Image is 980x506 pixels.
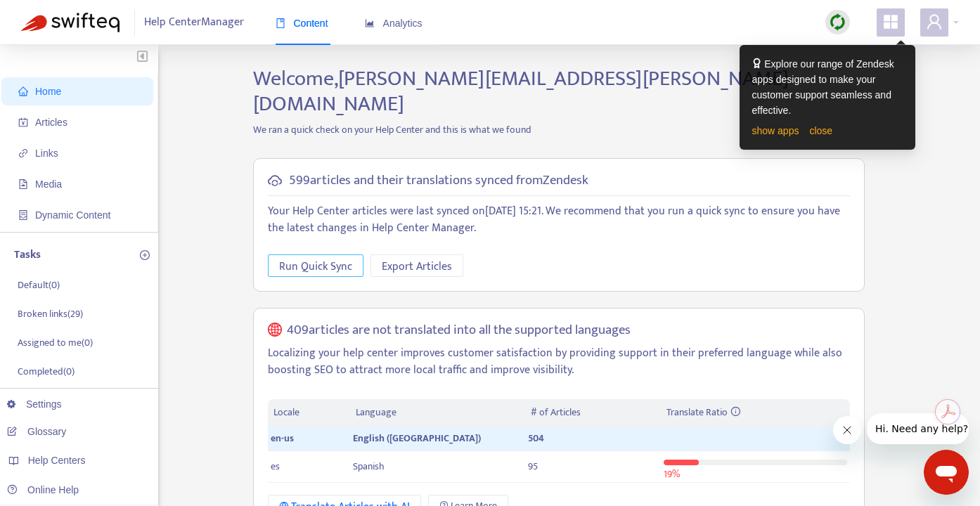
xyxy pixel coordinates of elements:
button: Export Articles [370,254,463,277]
span: Help Center Manager [144,9,244,36]
p: Assigned to me ( 0 ) [18,335,93,350]
span: Content [276,18,328,29]
div: Translate Ratio [666,405,844,420]
span: account-book [18,117,28,127]
a: close [809,125,832,136]
iframe: Close message [833,416,861,444]
iframe: Button to launch messaging window [924,450,969,495]
th: Locale [268,399,351,427]
a: show apps [752,125,799,136]
span: Export Articles [382,258,452,275]
span: Help Centers [28,455,86,466]
h5: 599 articles and their translations synced from Zendesk [289,173,588,189]
span: Run Quick Sync [279,258,352,275]
span: Articles [35,117,67,128]
span: plus-circle [140,250,150,260]
span: appstore [882,13,899,30]
span: file-image [18,179,28,189]
p: Default ( 0 ) [18,278,60,292]
th: # of Articles [525,399,661,427]
th: Language [350,399,524,427]
span: Links [35,148,58,159]
span: user [926,13,943,30]
img: Swifteq [21,13,120,32]
h5: 409 articles are not translated into all the supported languages [287,323,631,339]
span: Dynamic Content [35,209,110,221]
span: global [268,323,282,339]
span: es [271,458,280,474]
span: book [276,18,285,28]
span: 504 [528,430,544,446]
a: Online Help [7,484,79,495]
span: Spanish [353,458,385,474]
span: en-us [271,430,294,446]
div: Explore our range of Zendesk apps designed to make your customer support seamless and effective. [752,56,903,118]
p: We ran a quick check on your Help Center and this is what we found [243,122,875,137]
span: area-chart [365,18,375,28]
p: Tasks [14,247,41,264]
span: cloud-sync [268,174,282,188]
span: Analytics [365,18,423,29]
button: Run Quick Sync [268,254,363,277]
a: Glossary [7,426,66,437]
span: 95 [528,458,538,474]
span: Home [35,86,61,97]
p: Completed ( 0 ) [18,364,75,379]
p: Your Help Center articles were last synced on [DATE] 15:21 . We recommend that you run a quick sy... [268,203,850,237]
p: Localizing your help center improves customer satisfaction by providing support in their preferre... [268,345,850,379]
iframe: Message from company [867,413,969,444]
span: container [18,210,28,220]
span: link [18,148,28,158]
span: Welcome, [PERSON_NAME][EMAIL_ADDRESS][PERSON_NAME][DOMAIN_NAME] [253,61,789,122]
span: Media [35,179,62,190]
span: home [18,86,28,96]
p: Broken links ( 29 ) [18,306,83,321]
span: English ([GEOGRAPHIC_DATA]) [353,430,481,446]
span: 19 % [664,466,680,482]
a: Settings [7,398,62,410]
img: sync.dc5367851b00ba804db3.png [829,13,846,31]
